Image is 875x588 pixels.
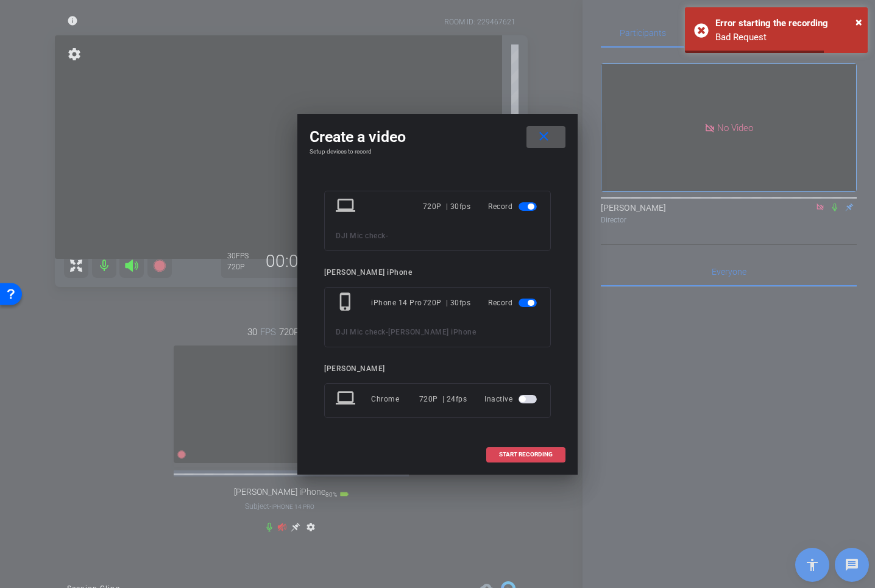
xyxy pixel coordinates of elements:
div: Bad Request [715,30,859,44]
span: [PERSON_NAME] iPhone [388,328,476,336]
mat-icon: laptop [336,388,358,410]
div: 720P | 30fps [423,292,471,314]
span: DJI Mic check [336,328,386,336]
mat-icon: laptop [336,196,358,218]
div: Record [488,196,539,218]
div: Error starting the recording [715,16,859,30]
button: Close [856,13,862,31]
div: Inactive [484,388,539,410]
div: [PERSON_NAME] iPhone [324,268,551,277]
span: - [386,328,389,336]
div: 720P | 24fps [419,388,467,410]
div: Create a video [310,126,565,148]
button: START RECORDING [486,447,565,462]
div: 720P | 30fps [423,196,471,218]
span: - [386,232,389,240]
span: DJI Mic check [336,232,386,240]
div: Record [488,292,539,314]
div: [PERSON_NAME] [324,364,551,374]
mat-icon: phone_iphone [336,292,358,314]
mat-icon: close [536,129,551,144]
span: START RECORDING [499,452,553,458]
h4: Setup devices to record [310,148,565,155]
div: iPhone 14 Pro [371,292,423,314]
span: × [856,15,862,29]
div: Chrome [371,388,419,410]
